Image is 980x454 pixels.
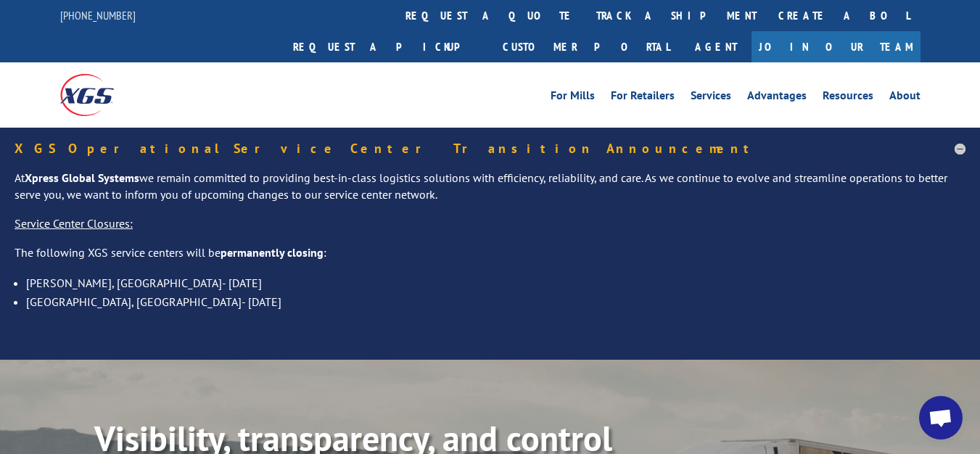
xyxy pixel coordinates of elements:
a: Join Our Team [752,31,921,62]
a: For Mills [551,90,595,106]
a: Services [691,90,731,106]
li: [PERSON_NAME], [GEOGRAPHIC_DATA]- [DATE] [26,273,965,292]
a: Agent [680,31,752,62]
a: Advantages [747,90,807,106]
u: Service Center Closures: [15,216,133,231]
a: For Retailers [611,90,675,106]
a: About [889,90,921,106]
h5: XGS Operational Service Center Transition Announcement [15,142,965,155]
p: At we remain committed to providing best-in-class logistics solutions with efficiency, reliabilit... [15,170,965,216]
a: Open chat [919,396,963,439]
p: The following XGS service centers will be : [15,244,965,273]
strong: permanently closing [221,245,324,260]
li: [GEOGRAPHIC_DATA], [GEOGRAPHIC_DATA]- [DATE] [26,292,965,311]
a: Customer Portal [492,31,680,62]
strong: Xpress Global Systems [25,170,139,185]
a: [PHONE_NUMBER] [60,8,136,22]
a: Request a pickup [282,31,492,62]
a: Resources [823,90,873,106]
